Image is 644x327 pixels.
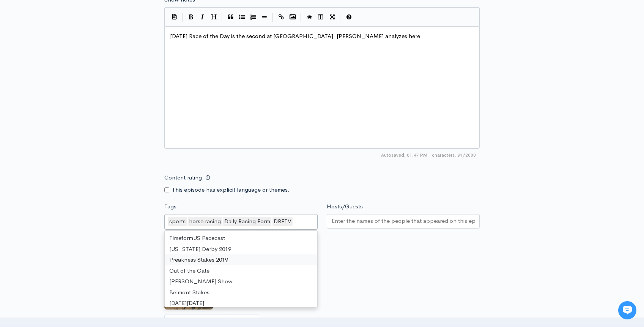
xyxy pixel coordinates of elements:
i: | [301,13,301,22]
div: [PERSON_NAME] Show [165,276,317,287]
button: Generic List [236,11,247,23]
button: Bold [185,11,197,23]
button: Toggle Preview [304,11,315,23]
div: TimeformUS Pacecast [165,233,317,244]
button: Italic [197,11,208,23]
h1: Hi 👋 [11,37,140,49]
button: Insert Image [287,11,298,23]
i: | [272,13,273,22]
button: Create Link [276,11,287,23]
button: Insert Horizontal Line [259,11,270,23]
button: Toggle Fullscreen [326,11,338,23]
button: Insert Show Notes Template [168,11,180,22]
label: This episode has explicit language or themes. [172,186,290,194]
span: New conversation [49,105,91,111]
div: horse racing [188,217,222,226]
label: Hosts/Guests [327,202,363,211]
div: [DATE][DATE] [165,298,317,309]
div: Daily Racing Form [223,217,271,226]
span: Autosaved: 01:47 PM [381,152,427,159]
p: Find an answer quickly [10,130,142,140]
button: Quote [225,11,236,23]
button: Numbered List [247,11,259,23]
div: Out of the Gate [165,265,317,276]
input: Search articles [22,143,135,158]
i: | [340,13,341,22]
input: Enter the names of the people that appeared on this episode [332,217,475,225]
span: [DATE] Race of the Day is the second at [GEOGRAPHIC_DATA]. [PERSON_NAME] analyzes here. [170,32,422,40]
i: | [182,13,183,22]
button: New conversation [12,101,140,116]
i: | [222,13,222,22]
small: If no artwork is selected your default podcast artwork will be used [164,250,480,258]
button: Markdown Guide [343,11,354,23]
h2: Just let us know if you need anything and we'll be happy to help! 🙂 [11,51,140,87]
div: DRFTV [272,217,293,226]
div: [US_STATE] Derby 2019 [165,244,317,255]
div: Belmont Stakes [165,287,317,298]
button: Toggle Side by Side [315,11,326,23]
label: Content rating [164,170,202,186]
div: Preakness Stakes 2019 [165,254,317,265]
label: Tags [164,202,176,211]
iframe: gist-messenger-bubble-iframe [618,301,636,319]
button: Heading [208,11,219,23]
span: 91/2000 [432,152,476,159]
div: sports [168,217,187,226]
